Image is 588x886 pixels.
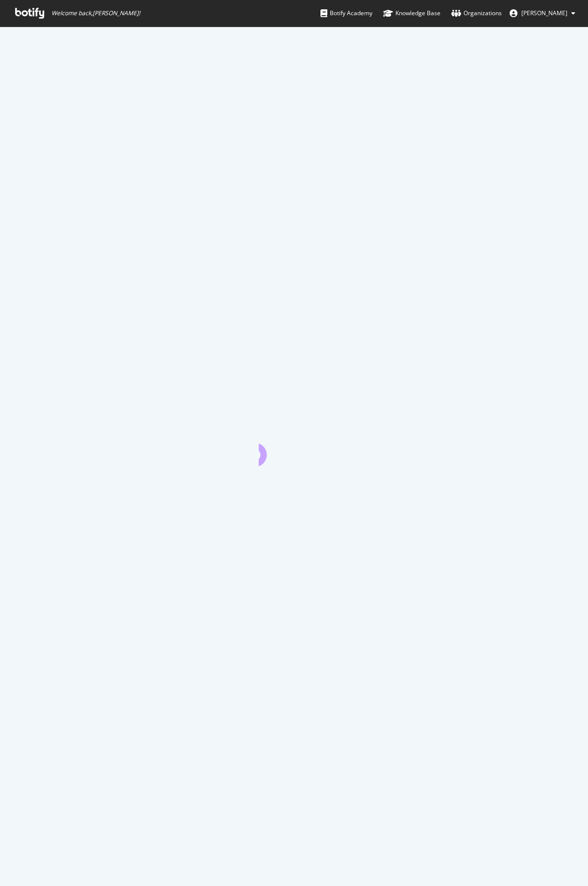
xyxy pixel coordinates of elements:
div: Botify Academy [320,8,372,18]
button: [PERSON_NAME] [502,5,583,21]
div: Knowledge Base [383,8,441,18]
div: animation [259,431,329,466]
div: Organizations [451,8,502,18]
span: Welcome back, [PERSON_NAME] ! [51,9,140,17]
span: Dan Laabs [521,9,567,17]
